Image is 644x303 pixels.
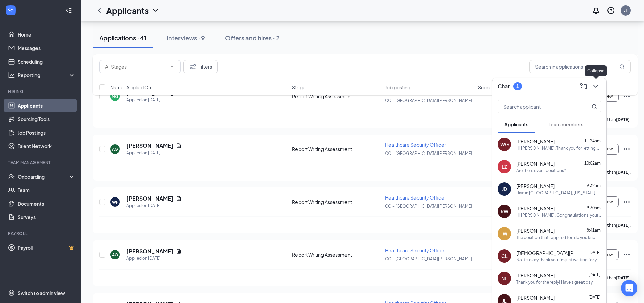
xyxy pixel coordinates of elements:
[590,81,601,92] button: ChevronDown
[8,231,74,236] div: Payroll
[592,6,600,15] svg: Notifications
[126,142,173,149] h5: [PERSON_NAME]
[65,7,72,14] svg: Collapse
[110,84,151,91] span: Name · Applied On
[385,142,446,148] span: Healthcare Security Officer
[516,183,555,189] span: [PERSON_NAME]
[8,173,15,180] svg: UserCheck
[579,82,588,90] svg: ComposeMessage
[501,208,508,215] div: RW
[18,289,65,296] div: Switch to admin view
[292,199,381,205] div: Report Writing Assessment
[385,194,446,201] span: Healthcare Security Officer
[151,6,160,15] svg: ChevronDown
[616,275,630,280] b: [DATE]
[225,33,280,42] div: Offers and hires · 2
[623,251,631,259] svg: Ellipses
[624,7,628,13] div: JT
[8,160,74,165] div: Team Management
[616,223,630,228] b: [DATE]
[8,289,15,296] svg: Settings
[176,143,182,148] svg: Document
[516,212,601,218] div: Hi [PERSON_NAME]. Congratulations, your meeting with PalAmerican Security for Healthcare Security...
[623,145,631,153] svg: Ellipses
[584,161,601,166] span: 10:02am
[587,228,601,233] span: 8:41am
[18,41,75,55] a: Messages
[95,6,103,15] svg: ChevronLeft
[621,280,637,296] div: Open Intercom Messenger
[502,163,507,170] div: LZ
[126,202,182,209] div: Applied on [DATE]
[18,210,75,224] a: Surveys
[587,183,601,188] span: 9:32am
[498,100,578,113] input: Search applicant
[112,199,118,205] div: WF
[584,138,601,143] span: 11:24am
[616,170,630,175] b: [DATE]
[167,33,205,42] div: Interviews · 9
[516,272,555,279] span: [PERSON_NAME]
[516,83,519,89] div: 1
[176,249,182,254] svg: Document
[504,121,528,127] span: Applicants
[126,195,173,202] h5: [PERSON_NAME]
[8,89,74,94] div: Hiring
[619,64,625,69] svg: MagnifyingGlass
[578,81,589,92] button: ComposeMessage
[516,160,555,167] span: [PERSON_NAME]
[588,272,601,277] span: [DATE]
[189,63,197,71] svg: Filter
[385,247,446,253] span: Healthcare Security Officer
[529,60,631,73] input: Search in applications
[112,146,118,152] div: AG
[105,63,167,70] input: All Stages
[516,205,555,212] span: [PERSON_NAME]
[18,55,75,68] a: Scheduling
[498,83,510,90] h3: Chat
[18,126,75,139] a: Job Postings
[516,190,601,196] div: I live in [GEOGRAPHIC_DATA], [US_STATE]. The springs is too far for me. If you have anything in [...
[18,28,75,41] a: Home
[385,256,472,261] span: CO - [GEOGRAPHIC_DATA][PERSON_NAME]
[18,112,75,126] a: Sourcing Tools
[502,186,507,192] div: JD
[549,121,583,127] span: Team members
[516,168,566,173] div: Are there event positions?
[516,250,577,256] span: [DEMOGRAPHIC_DATA][PERSON_NAME]
[18,139,75,153] a: Talent Network
[18,183,75,197] a: Team
[292,251,381,258] div: Report Writing Assessment
[99,33,146,42] div: Applications · 41
[623,198,631,206] svg: Ellipses
[516,235,601,240] div: The position that I applied for, do you know what shift its hiring for exactly?
[585,65,607,76] div: Collapse
[516,227,555,234] span: [PERSON_NAME]
[126,248,173,255] h5: [PERSON_NAME]
[385,84,410,91] span: Job posting
[292,84,306,91] span: Stage
[112,252,118,258] div: AO
[18,197,75,210] a: Documents
[607,6,615,15] svg: QuestionInfo
[18,72,76,78] div: Reporting
[500,141,509,148] div: WG
[385,204,472,209] span: CO - [GEOGRAPHIC_DATA][PERSON_NAME]
[478,84,492,91] span: Score
[516,279,593,285] div: Thank you for the reply! Have a great day
[501,253,508,259] div: CL
[18,99,75,112] a: Applicants
[126,255,182,262] div: Applied on [DATE]
[106,5,149,16] h1: Applicants
[18,241,75,254] a: PayrollCrown
[587,205,601,210] span: 9:30am
[126,149,182,156] div: Applied on [DATE]
[183,60,218,73] button: Filter Filters
[588,250,601,255] span: [DATE]
[516,294,555,301] span: [PERSON_NAME]
[516,257,601,263] div: No it’s okay thank you I’m just waiting for you to call me
[18,173,70,180] div: Onboarding
[8,72,15,78] svg: Analysis
[588,295,601,300] span: [DATE]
